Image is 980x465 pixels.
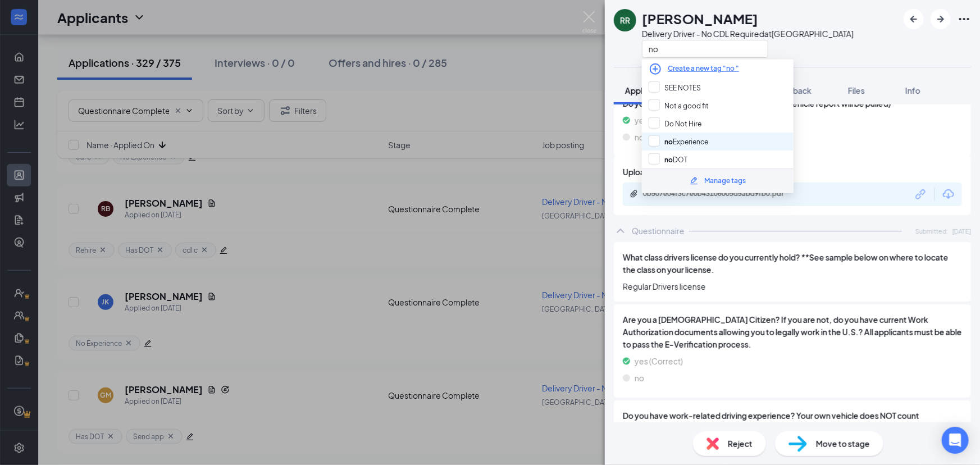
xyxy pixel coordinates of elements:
svg: Download [942,188,955,201]
span: Submitted: [915,226,948,236]
button: ArrowRight [931,9,951,29]
span: [DATE] [952,226,971,236]
span: Regular Drivers license [623,280,962,293]
div: Questionnaire [632,225,685,236]
span: Files [848,85,865,95]
svg: Link [914,187,928,202]
svg: PlusCircle [649,62,662,76]
h1: [PERSON_NAME] [642,9,758,28]
span: Reject [728,437,753,450]
div: Manage tags [704,176,746,186]
span: Are you a [DEMOGRAPHIC_DATA] Citizen? If you are not, do you have current Work Authorization docu... [623,313,962,350]
div: Open Intercom Messenger [942,427,969,454]
span: Move to stage [816,437,870,450]
svg: ArrowRight [934,12,947,26]
svg: Paperclip [630,189,639,198]
span: Do you have work-related driving experience? Your own vehicle does NOT count [623,409,919,422]
button: ArrowLeftNew [904,9,924,29]
span: Upload Resume [623,166,682,178]
div: Delivery Driver - No CDL Required at [GEOGRAPHIC_DATA] [642,28,854,39]
a: Create a new tag "no " [668,63,739,74]
span: no [635,131,644,143]
span: Info [905,85,920,95]
svg: ChevronUp [614,224,627,238]
svg: Ellipses [958,12,971,26]
span: no [635,372,644,384]
a: Paperclip0b507e04f3c7e0b43108005d5abd9fb0.pdf [630,189,812,200]
span: What class drivers license do you currently hold? **See sample below on where to locate the class... [623,251,962,276]
span: yes (Correct) [635,355,683,367]
svg: Pencil [690,176,699,185]
div: RR [620,15,630,26]
span: yes (Correct) [635,114,683,126]
span: Application [625,85,668,95]
svg: ArrowLeftNew [907,12,920,26]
